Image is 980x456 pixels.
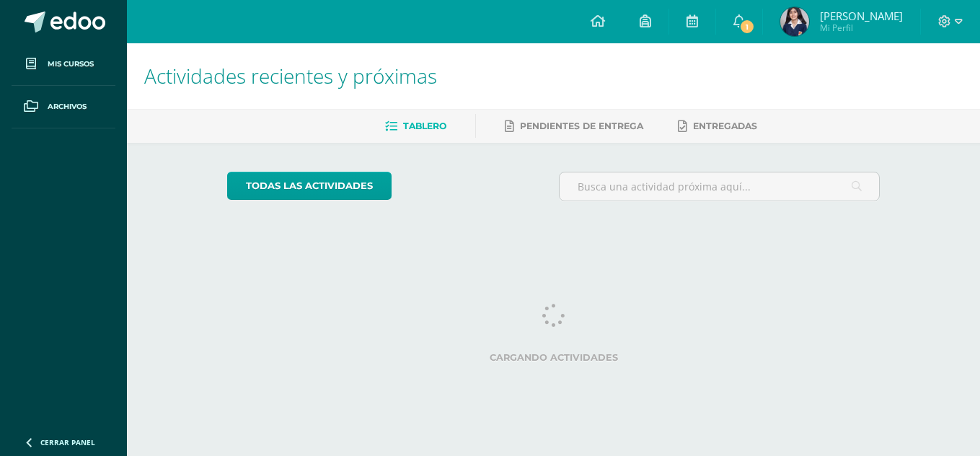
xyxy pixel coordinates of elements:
[227,172,392,200] a: todas las Actividades
[48,101,87,113] span: Archivos
[678,115,757,138] a: Entregadas
[40,437,95,447] span: Cerrar panel
[227,352,880,363] label: Cargando actividades
[820,22,903,34] span: Mi Perfil
[505,115,643,138] a: Pendientes de entrega
[144,62,437,89] span: Actividades recientes y próximas
[385,115,446,138] a: Tablero
[12,43,115,86] a: Mis cursos
[520,120,643,131] span: Pendientes de entrega
[739,19,755,35] span: 1
[12,86,115,128] a: Archivos
[403,120,446,131] span: Tablero
[820,9,903,23] span: [PERSON_NAME]
[48,58,94,70] span: Mis cursos
[780,7,809,36] img: 696a71306891b21af2327072ffd4866c.png
[693,120,757,131] span: Entregadas
[560,172,879,201] input: Busca una actividad próxima aquí...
